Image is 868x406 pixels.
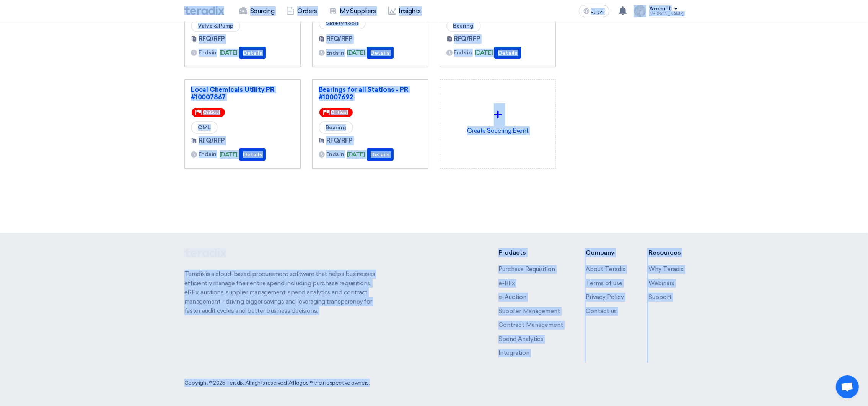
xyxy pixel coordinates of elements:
span: Critical [331,110,348,115]
div: Account [649,6,671,12]
a: Bearings for all Stations - PR #10007692 [319,86,422,101]
img: file_1710751448746.jpg [634,5,646,17]
a: Orders [280,3,323,19]
button: Details [239,148,266,161]
a: Webinars [648,280,674,287]
span: Ends in [326,150,344,158]
span: RFQ/RFP [326,34,353,44]
button: Details [367,148,394,161]
span: Ends in [199,49,217,57]
span: [DATE] [475,49,493,57]
span: RFQ/RFP [199,34,225,44]
button: Details [494,47,521,59]
li: Resources [648,248,684,257]
li: Products [498,248,563,257]
a: e-Auction [498,294,526,300]
button: Details [239,47,266,59]
span: Ends in [199,150,217,158]
a: Privacy Policy [586,294,624,300]
div: + [446,103,550,126]
button: العربية [579,5,609,17]
a: Support [648,294,672,300]
span: Ends in [454,49,472,57]
a: Contact us [586,308,617,315]
span: [DATE] [347,150,365,159]
span: CML [191,121,218,134]
a: Local Chemicals Utility PR #10007867 [191,86,294,101]
a: My Suppliers [323,3,382,19]
span: Valve & Pump [191,19,240,32]
a: Spend Analytics [498,336,543,343]
a: Terms of use [586,280,622,287]
div: Create Soucring Event [446,86,550,153]
a: Supplier Management [498,308,560,315]
a: About Teradix [586,266,625,273]
span: العربية [591,9,605,14]
div: [PERSON_NAME] [649,12,684,16]
span: RFQ/RFP [199,136,225,145]
span: [DATE] [347,49,365,57]
img: Teradix logo [184,6,224,15]
span: Bearing [319,121,353,134]
li: Company [586,248,625,257]
a: Contract Management [498,322,563,328]
a: Why Teradix [648,266,684,273]
span: Ends in [326,49,344,57]
span: Safety tools [319,17,366,29]
span: Critical [203,110,220,115]
p: Teradix is a cloud-based procurement software that helps businesses efficiently manage their enti... [184,270,384,315]
span: [DATE] [220,49,238,57]
a: Integration [498,349,529,356]
a: Purchase Requisition [498,266,555,273]
button: Details [367,47,394,59]
span: Bearing [446,19,481,32]
a: e-RFx [498,280,515,287]
span: [DATE] [220,150,238,159]
div: Open chat [836,375,859,398]
a: Insights [382,3,427,19]
span: RFQ/RFP [454,34,480,44]
span: RFQ/RFP [326,136,353,145]
a: Sourcing [233,3,280,19]
div: Copyright © 2025 Teradix, All rights reserved. All logos © their respective owners. [184,379,370,387]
